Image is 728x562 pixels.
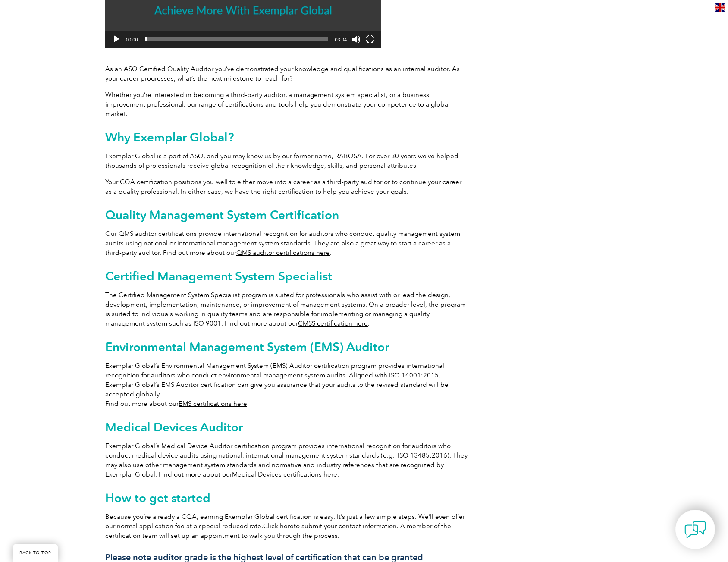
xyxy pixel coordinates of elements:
[105,441,468,479] p: Exemplar Global’s Medical Device Auditor certification program provides international recognition...
[13,544,58,562] a: BACK TO TOP
[105,420,468,434] h2: Medical Devices Auditor
[105,130,468,144] h2: Why Exemplar Global?
[145,37,328,41] span: Time Slider
[105,208,468,222] h2: Quality Management System Certification
[105,64,468,83] p: As an ASQ Certified Quality Auditor you’ve demonstrated your knowledge and qualifications as an i...
[105,290,468,328] p: The Certified Management System Specialist program is suited for professionals who assist with or...
[298,320,368,327] a: CMSS certification here
[105,229,468,257] p: Our QMS auditor certifications provide international recognition for auditors who conduct quality...
[105,361,468,408] p: Exemplar Global’s Environmental Management System (EMS) Auditor certification program provides in...
[126,37,138,42] span: 00:00
[236,249,330,257] a: QMS auditor certifications here
[105,90,468,119] p: Whether you’re interested in becoming a third-party auditor, a management system specialist, or a...
[232,471,337,478] a: Medical Devices certifications here
[715,3,725,12] img: en
[105,177,468,196] p: Your CQA certification positions you well to either move into a career as a third-party auditor o...
[105,151,468,170] p: Exemplar Global is a part of ASQ, and you may know us by our former name, RABQSA. For over 30 yea...
[105,269,468,283] h2: Certified Management System Specialist
[335,37,347,42] span: 03:04
[684,519,706,540] img: contact-chat.png
[352,35,361,44] button: Mute
[263,522,294,530] a: Click here
[105,340,468,354] h2: Environmental Management System (EMS) Auditor
[366,35,374,44] button: Fullscreen
[105,491,468,505] h2: How to get started
[112,35,121,44] button: Play
[179,400,247,408] a: EMS certifications here
[105,512,468,540] p: Because you’re already a CQA, earning Exemplar Global certification is easy. It’s just a few simp...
